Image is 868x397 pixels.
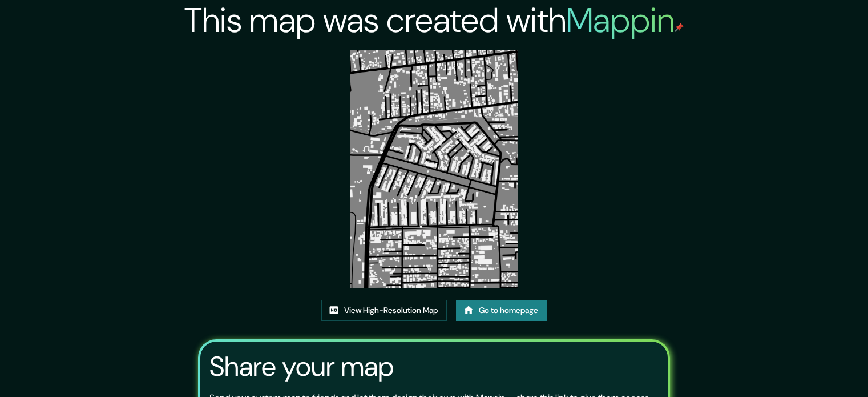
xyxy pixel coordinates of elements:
h3: Share your map [209,351,394,383]
img: created-map [350,50,518,288]
a: View High-Resolution Map [321,300,447,321]
img: mappin-pin [675,23,684,32]
a: Go to homepage [456,300,547,321]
